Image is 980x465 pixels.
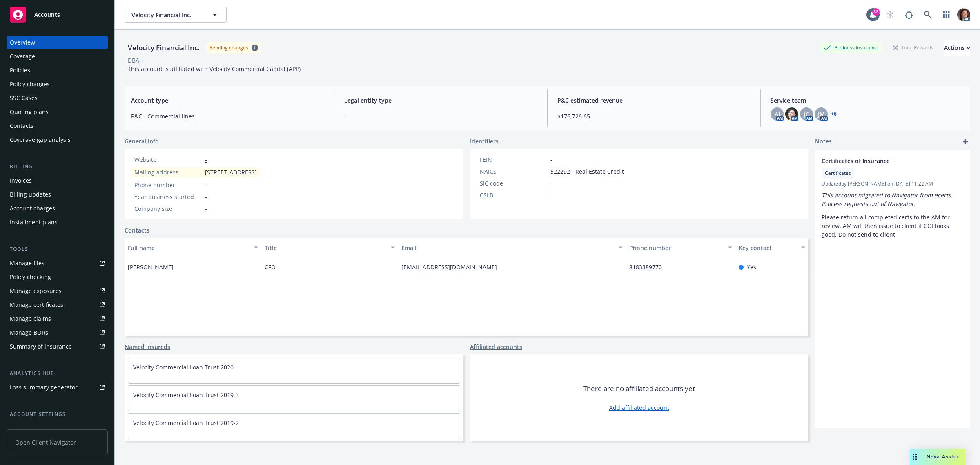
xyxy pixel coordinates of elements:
[131,112,324,121] span: P&C - Commercial lines
[10,381,78,394] div: Loss summary generator
[134,192,202,201] div: Year business started
[205,192,207,201] span: -
[820,42,882,53] div: Business Insurance
[583,384,695,393] span: There are no affiliated accounts yet
[7,163,108,171] div: Billing
[10,50,35,63] div: Coverage
[10,257,45,270] div: Manage files
[398,238,626,257] button: Email
[7,422,108,435] a: Service team
[206,42,261,53] span: Pending changes
[131,11,202,19] span: Velocity Financial Inc.
[125,42,203,53] div: Velocity Financial Inc.
[34,11,60,18] span: Accounts
[10,326,48,339] div: Manage BORs
[7,3,108,26] a: Accounts
[344,112,537,121] span: -
[7,36,108,49] a: Overview
[10,92,38,105] div: SSC Cases
[133,363,236,371] a: Velocity Commercial Loan Trust 2020-
[7,326,108,339] a: Manage BORs
[205,168,257,177] span: [STREET_ADDRESS]
[10,298,63,311] div: Manage certificates
[771,96,964,105] span: Service team
[401,244,614,252] div: Email
[7,312,108,325] a: Manage claims
[889,42,938,53] div: Total Rewards
[7,245,108,253] div: Tools
[550,167,624,176] span: 522292 - Real Estate Credit
[831,112,837,116] a: +6
[7,50,108,63] a: Coverage
[7,340,108,353] a: Summary of insurance
[205,156,207,163] a: -
[10,422,45,435] div: Service team
[10,188,51,201] div: Billing updates
[7,298,108,311] a: Manage certificates
[944,40,970,56] div: Actions
[775,110,780,118] span: AJ
[944,40,970,56] button: Actions
[128,56,143,65] div: DBA: -
[10,216,58,229] div: Installment plans
[125,7,227,23] button: Velocity Financial Inc.
[609,403,669,412] a: Add affiliated account
[10,78,50,91] div: Policy changes
[7,174,108,187] a: Invoices
[910,449,920,465] div: Drag to move
[401,263,503,271] a: [EMAIL_ADDRESS][DOMAIN_NAME]
[7,64,108,77] a: Policies
[957,8,970,21] img: photo
[7,78,108,91] a: Policy changes
[470,137,499,145] span: Identifiers
[825,170,851,177] span: Certificates
[7,133,108,146] a: Coverage gap analysis
[7,202,108,215] a: Account charges
[134,168,202,177] div: Mailing address
[205,181,207,189] span: -
[550,191,552,199] span: -
[134,155,202,164] div: Website
[7,257,108,270] a: Manage files
[128,65,301,73] span: This account is affiliated with Velocity Commercial Capital (APP)
[261,238,398,257] button: Title
[804,110,809,118] span: JC
[960,137,970,147] a: add
[10,271,51,284] div: Policy checking
[910,449,965,465] button: Nova Assist
[822,180,964,188] span: Updated by [PERSON_NAME] on [DATE] 11:22 AM
[818,110,825,118] span: JM
[480,179,547,188] div: SIC code
[470,342,522,351] a: Affiliated accounts
[7,369,108,378] div: Analytics hub
[7,284,108,297] a: Manage exposures
[927,453,959,460] span: Nova Assist
[344,96,537,105] span: Legal entity type
[7,119,108,132] a: Contacts
[629,263,668,271] a: 8183389770
[10,36,35,49] div: Overview
[265,244,386,252] div: Title
[550,155,552,164] span: -
[209,44,248,51] div: Pending changes
[10,284,62,297] div: Manage exposures
[133,419,239,427] a: Velocity Commercial Loan Trust 2019-2
[10,174,32,187] div: Invoices
[131,96,324,105] span: Account type
[785,107,798,121] img: photo
[550,179,552,188] span: -
[7,105,108,118] a: Quoting plans
[626,238,735,257] button: Phone number
[7,188,108,201] a: Billing updates
[557,96,751,105] span: P&C estimated revenue
[480,155,547,164] div: FEIN
[128,244,249,252] div: Full name
[125,137,159,145] span: General info
[10,119,33,132] div: Contacts
[125,226,149,235] a: Contacts
[815,137,832,147] span: Notes
[10,312,51,325] div: Manage claims
[938,7,955,23] a: Switch app
[134,204,202,213] div: Company size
